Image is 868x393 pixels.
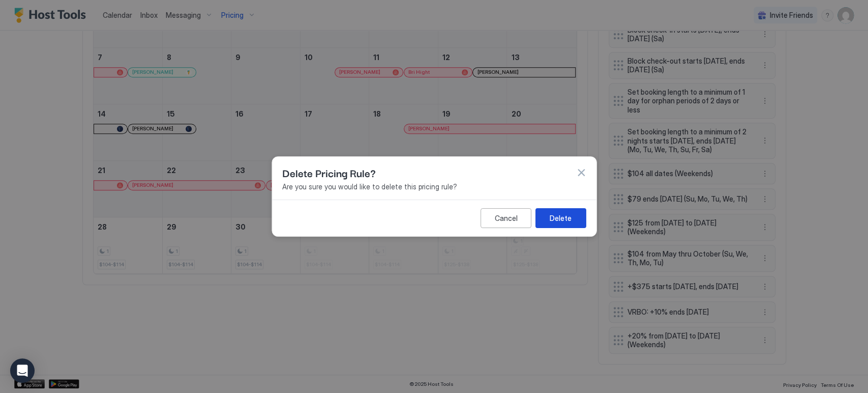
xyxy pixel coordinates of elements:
div: Open Intercom Messenger [10,358,35,383]
span: Delete Pricing Rule? [282,165,376,180]
button: Delete [535,208,586,228]
div: Delete [550,213,572,223]
span: Are you sure you would like to delete this pricing rule? [282,182,586,191]
button: Cancel [480,208,531,228]
div: Cancel [494,213,517,223]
